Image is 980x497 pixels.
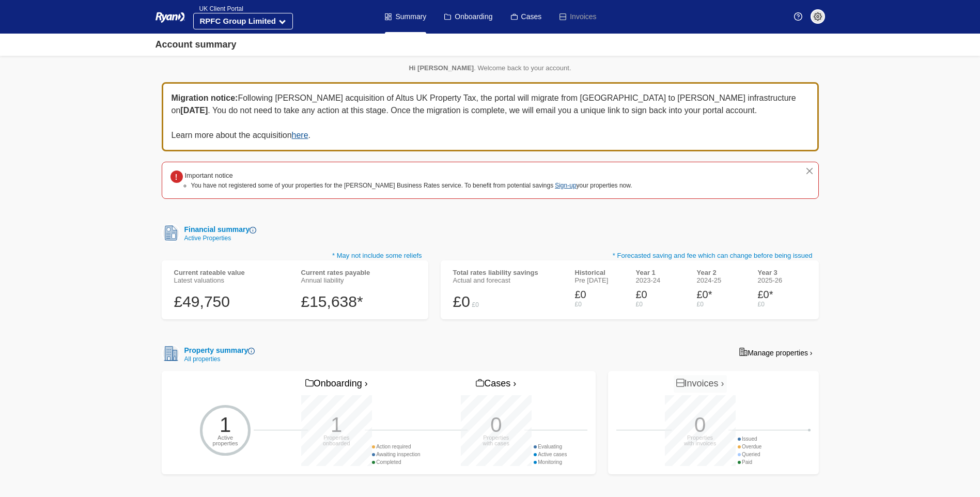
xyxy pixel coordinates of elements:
[758,269,806,276] div: Year 3
[738,443,762,451] div: Overdue
[180,356,255,362] div: All properties
[534,458,567,466] div: Monitoring
[453,269,563,276] div: Total rates liability savings
[191,181,632,190] li: You have not registered some of your properties for the [PERSON_NAME] Business Rates service. To ...
[636,301,685,308] div: £0
[441,251,819,261] p: * Forecasted saving and fee which can change before being issued
[697,276,745,284] div: 2024-25
[738,451,762,458] div: Queried
[738,458,762,466] div: Paid
[534,451,567,458] div: Active cases
[636,269,685,276] div: Year 1
[453,276,563,284] div: Actual and forecast
[472,301,479,308] div: £0
[180,106,208,115] b: [DATE]
[555,182,576,189] a: Sign-up
[805,166,814,176] button: close
[372,443,421,451] div: Action required
[738,435,762,443] div: Issued
[575,269,624,276] div: Historical
[733,344,818,361] a: Manage properties ›
[172,94,238,102] b: Migration notice:
[174,269,289,276] div: Current rateable value
[575,276,624,284] div: Pre [DATE]
[636,288,685,301] div: £0
[301,276,416,284] div: Annual liability
[758,301,806,308] div: £0
[534,443,567,451] div: Evaluating
[180,235,257,241] div: Active Properties
[303,375,370,393] a: Onboarding ›
[814,12,822,21] img: settings
[162,82,819,151] div: Following [PERSON_NAME] acquisition of Altus UK Property Tax, the portal will migrate from [GEOGR...
[162,64,819,72] p: . Welcome back to your account.
[575,301,624,308] div: £0
[301,292,416,311] div: £15,638*
[636,276,685,284] div: 2023-24
[162,251,428,261] p: * May not include some reliefs
[174,292,289,311] div: £49,750
[180,224,257,235] div: Financial summary
[301,269,416,276] div: Current rates payable
[193,13,293,29] button: RPFC Group Limited
[185,170,632,181] div: Important notice
[200,17,276,25] strong: RPFC Group Limited
[453,292,470,311] div: £0
[180,345,255,356] div: Property summary
[174,276,289,284] div: Latest valuations
[697,269,745,276] div: Year 2
[372,458,421,466] div: Completed
[372,451,421,458] div: Awaiting inspection
[697,301,745,308] div: £0
[473,375,519,393] a: Cases ›
[155,38,237,52] div: Account summary
[409,64,474,72] strong: Hi [PERSON_NAME]
[758,276,806,284] div: 2025-26
[292,131,308,139] a: here
[794,12,802,21] img: Help
[575,288,624,301] div: £0
[193,5,243,12] span: UK Client Portal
